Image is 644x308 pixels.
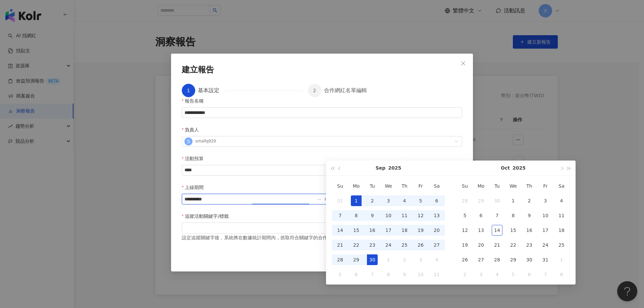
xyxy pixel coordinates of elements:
[489,252,505,267] td: 2025-10-28
[396,238,413,252] td: 2025-09-25
[348,193,364,208] td: 2025-09-01
[508,269,519,280] div: 5
[473,223,489,238] td: 2025-10-13
[335,195,345,206] div: 31
[457,267,473,282] td: 2025-11-02
[182,64,462,76] div: 建立報告
[508,210,519,221] div: 8
[540,225,551,236] div: 17
[367,225,378,236] div: 16
[399,240,410,250] div: 25
[380,238,396,252] td: 2025-09-24
[351,240,362,250] div: 22
[182,126,204,133] label: 負責人
[182,165,462,175] input: 活動預算
[367,240,378,250] div: 23
[521,252,537,267] td: 2025-10-30
[182,155,209,162] label: 活動預算
[508,240,519,250] div: 22
[473,238,489,252] td: 2025-10-20
[383,210,394,221] div: 10
[513,161,526,176] button: 2025
[540,210,551,221] div: 10
[476,225,486,236] div: 13
[396,267,413,282] td: 2025-10-09
[476,254,486,265] div: 27
[348,267,364,282] td: 2025-10-06
[383,240,394,250] div: 24
[521,223,537,238] td: 2025-10-16
[540,195,551,206] div: 3
[367,269,378,280] div: 7
[316,196,322,202] span: swap-right
[489,238,505,252] td: 2025-10-21
[492,195,502,206] div: 30
[460,225,470,236] div: 12
[415,195,426,206] div: 5
[364,193,380,208] td: 2025-09-02
[537,238,553,252] td: 2025-10-24
[399,254,410,265] div: 2
[364,252,380,267] td: 2025-09-30
[351,254,362,265] div: 29
[524,195,535,206] div: 2
[457,252,473,267] td: 2025-10-26
[198,84,225,97] div: 基本設定
[457,57,470,70] button: Close
[492,225,502,236] div: 14
[396,223,413,238] td: 2025-09-18
[383,225,394,236] div: 17
[524,210,535,221] div: 9
[335,240,345,250] div: 21
[556,195,567,206] div: 4
[415,210,426,221] div: 12
[415,254,426,265] div: 3
[364,267,380,282] td: 2025-10-07
[429,208,445,223] td: 2025-09-13
[399,195,410,206] div: 4
[429,179,445,193] th: Sa
[489,223,505,238] td: 2025-10-14
[332,193,348,208] td: 2025-08-31
[351,225,362,236] div: 15
[396,252,413,267] td: 2025-10-02
[413,208,429,223] td: 2025-09-12
[457,223,473,238] td: 2025-10-12
[399,269,410,280] div: 9
[413,252,429,267] td: 2025-10-03
[521,238,537,252] td: 2025-10-23
[508,254,519,265] div: 29
[553,238,570,252] td: 2025-10-25
[380,208,396,223] td: 2025-09-10
[383,195,394,206] div: 3
[476,210,486,221] div: 6
[461,61,466,66] span: close
[492,240,502,250] div: 21
[332,252,348,267] td: 2025-09-28
[182,97,209,105] label: 報告名稱
[182,107,462,118] input: 報告名稱
[396,179,413,193] th: Th
[364,223,380,238] td: 2025-09-16
[429,193,445,208] td: 2025-09-06
[335,269,345,280] div: 5
[367,254,378,265] div: 30
[429,223,445,238] td: 2025-09-20
[431,210,442,221] div: 13
[505,208,521,223] td: 2025-10-08
[473,208,489,223] td: 2025-10-06
[473,252,489,267] td: 2025-10-27
[473,193,489,208] td: 2025-09-29
[473,267,489,282] td: 2025-11-03
[524,269,535,280] div: 6
[186,226,187,231] input: 追蹤活動關鍵字/標籤
[364,179,380,193] th: Tu
[399,225,410,236] div: 18
[431,269,442,280] div: 11
[184,195,314,203] input: 上線期間
[540,254,551,265] div: 31
[505,179,521,193] th: We
[524,254,535,265] div: 30
[324,84,367,97] div: 合作網紅名單編輯
[380,193,396,208] td: 2025-09-03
